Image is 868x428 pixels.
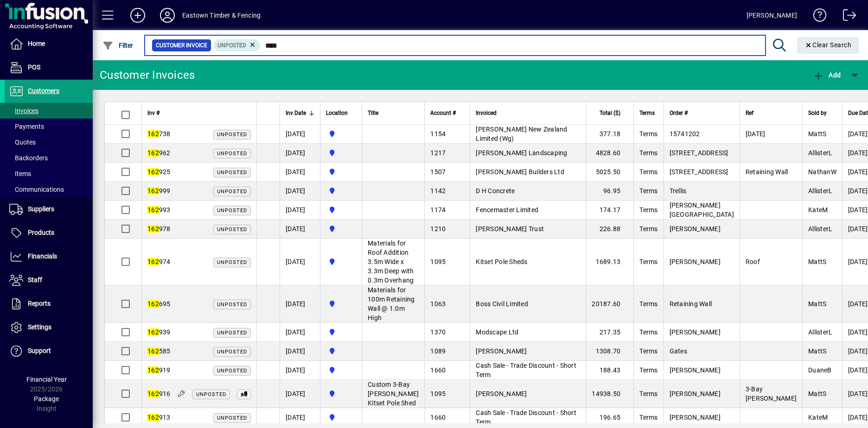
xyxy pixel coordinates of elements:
td: [DATE] [280,182,320,201]
span: Gates [670,347,687,355]
span: [DATE] [746,130,766,138]
span: Terms [639,130,657,138]
a: Financials [5,245,93,268]
a: Suppliers [5,198,93,221]
div: Ref [746,108,797,118]
em: 162 [147,187,159,195]
span: Unposted [217,415,247,421]
span: 695 [147,300,171,308]
td: 4828.60 [586,144,633,163]
span: 1095 [430,258,446,265]
span: Invoiced [476,108,497,118]
span: [PERSON_NAME][GEOGRAPHIC_DATA] [670,201,734,218]
span: Holyoake St [326,186,356,196]
div: Invoiced [476,108,580,118]
span: Quotes [9,138,36,146]
span: [PERSON_NAME] Trust [476,225,544,233]
span: Reports [28,300,51,307]
span: [STREET_ADDRESS] [670,168,728,176]
span: Filter [102,42,134,49]
a: Logout [836,2,856,32]
span: Clear Search [804,41,852,49]
span: 1063 [430,300,446,308]
span: Holyoake St [326,129,356,139]
mat-chip: Customer Invoice Status: Unposted [214,39,261,51]
em: 162 [147,328,159,336]
span: Terms [639,225,657,233]
div: [PERSON_NAME] [747,8,797,23]
td: [DATE] [280,342,320,361]
em: 162 [147,258,159,265]
span: 1507 [430,168,446,176]
span: [PERSON_NAME] [670,366,721,374]
span: Unposted [217,302,247,308]
span: AllisterL [808,187,832,195]
span: Package [34,395,59,403]
td: 96.95 [586,182,633,201]
span: 939 [147,328,171,336]
span: Sold by [808,108,827,118]
span: Unposted [217,132,247,138]
span: MattS [808,130,826,138]
span: Terms [639,366,657,374]
span: Location [326,108,348,118]
em: 162 [147,414,159,421]
span: Unposted [217,189,247,195]
em: 162 [147,206,159,214]
td: [DATE] [280,361,320,380]
span: Unposted [217,368,247,374]
span: Unposted [217,42,246,49]
span: 962 [147,149,171,157]
span: MattS [808,258,826,265]
td: 174.17 [586,201,633,220]
span: Settings [28,323,51,331]
span: DuaneB [808,366,832,374]
span: Title [368,108,378,118]
span: Total ($) [600,108,620,118]
div: Inv # [147,108,251,118]
span: Support [28,347,51,354]
span: Unposted [196,391,226,397]
span: Terms [639,300,657,308]
span: Financial Year [26,376,67,383]
span: Terms [639,258,657,265]
td: [DATE] [280,201,320,220]
div: Inv Date [286,108,314,118]
a: Products [5,221,93,245]
span: 993 [147,206,171,214]
span: Retaining Wall [746,168,788,176]
span: 913 [147,414,171,421]
span: 1217 [430,149,446,157]
em: 162 [147,149,159,157]
span: Holyoake St [326,389,356,399]
span: AllisterL [808,149,832,157]
span: AllisterL [808,328,832,336]
td: [DATE] [280,220,320,239]
span: Suppliers [28,205,54,213]
a: Payments [5,119,93,134]
em: 162 [147,366,159,374]
span: Terms [639,149,657,157]
span: POS [28,63,40,71]
span: 738 [147,130,171,138]
span: Unposted [217,170,247,176]
span: KateM [808,206,828,214]
span: Unposted [217,259,247,265]
div: Customer Invoices [100,68,195,82]
span: Terms [639,414,657,421]
span: Ref [746,108,753,118]
div: Order # [670,108,734,118]
span: Terms [639,187,657,195]
span: Products [28,229,54,236]
a: Reports [5,292,93,315]
span: Custom 3-Bay [PERSON_NAME] Kitset Pole Shed [368,381,419,407]
span: Boss Civil Limited [476,300,528,308]
span: Unposted [217,151,247,157]
span: [PERSON_NAME] [670,414,721,421]
span: Unposted [217,349,247,355]
td: 226.88 [586,220,633,239]
td: [DATE] [280,163,320,182]
span: D H Concrete [476,187,515,195]
button: Filter [100,37,136,54]
span: 1095 [430,390,446,397]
